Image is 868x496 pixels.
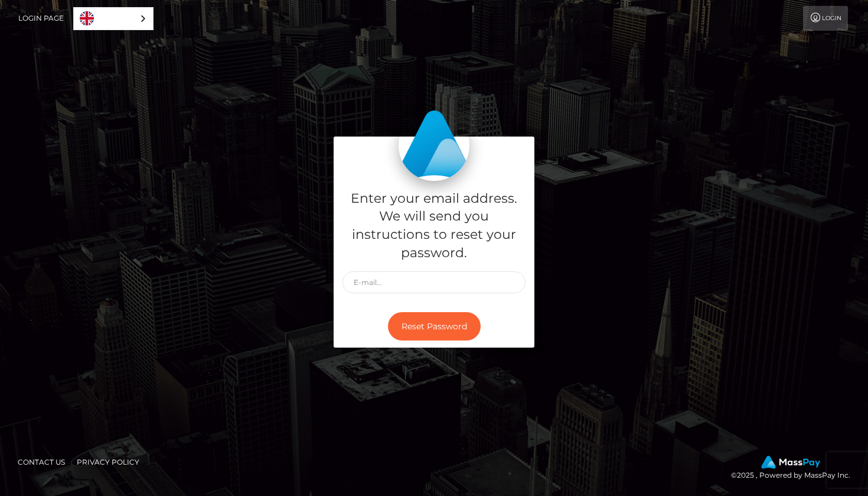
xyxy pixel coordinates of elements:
a: Contact Us [13,453,70,471]
a: Login Page [18,6,64,31]
a: Login [803,6,848,31]
a: English [74,8,153,30]
img: MassPay [761,456,820,469]
div: Language [73,7,154,30]
img: MassPay Login [399,110,469,181]
aside: Language selected: English [73,7,154,30]
input: E-mail... [342,271,526,293]
div: © 2025 , Powered by MassPay Inc. [731,456,859,482]
a: Privacy Policy [72,453,144,471]
h5: Enter your email address. We will send you instructions to reset your password. [342,190,526,262]
button: Reset Password [388,312,481,341]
